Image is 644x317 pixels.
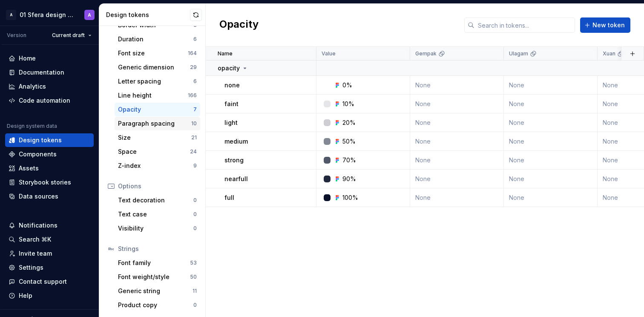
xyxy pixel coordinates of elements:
td: None [504,151,598,170]
div: Line height [118,91,188,100]
a: Data sources [5,190,94,203]
a: Font weight/style50 [115,270,200,284]
div: Home [19,54,36,63]
a: Text case0 [115,207,200,221]
div: Contact support [19,277,67,286]
div: 100% [342,193,358,202]
div: Generic dimension [118,63,190,72]
div: Search ⌘K [19,235,51,244]
div: 53 [190,259,197,266]
a: Documentation [5,66,94,79]
a: Assets [5,161,94,175]
div: 164 [188,50,197,57]
p: Name [218,50,233,57]
div: Z-index [118,161,193,170]
div: Size [118,133,191,142]
a: Line height166 [115,89,200,102]
div: 21 [191,134,197,141]
button: Contact support [5,275,94,288]
div: Letter spacing [118,77,193,86]
p: Value [322,50,336,57]
div: Strings [118,245,197,253]
a: Letter spacing6 [115,75,200,88]
div: Text case [118,210,193,219]
div: 10 [191,120,197,127]
div: Storybook stories [19,178,71,187]
div: Opacity [118,105,193,114]
a: Space24 [115,145,200,158]
div: Visibility [118,224,193,233]
button: Notifications [5,219,94,232]
a: Text decoration0 [115,193,200,207]
div: Data sources [19,192,58,201]
td: None [410,188,504,207]
div: Notifications [19,221,57,230]
p: medium [224,137,248,146]
p: Ulagam [509,50,528,57]
a: Font size164 [115,46,200,60]
div: 0 [193,225,197,232]
div: A [88,12,91,18]
div: A [6,10,16,20]
div: 11 [193,288,197,294]
input: Search in tokens... [474,17,575,33]
p: light [224,118,238,127]
h2: Opacity [219,17,259,33]
div: 50 [190,274,197,280]
div: 01 Sfera design system [20,11,74,19]
td: None [504,170,598,188]
div: Paragraph spacing [118,119,191,128]
td: None [504,188,598,207]
a: Product copy0 [115,298,200,312]
td: None [410,113,504,132]
a: Size21 [115,131,200,144]
td: None [504,95,598,113]
a: Analytics [5,80,94,93]
div: 24 [190,148,197,155]
span: Current draft [52,32,85,39]
span: New token [592,21,625,29]
div: Duration [118,35,193,43]
a: Components [5,147,94,161]
div: Design tokens [106,11,190,19]
div: 6 [193,36,197,43]
button: A01 Sfera design systemA [2,6,97,24]
td: None [410,151,504,170]
div: Assets [19,164,39,173]
div: 0 [193,211,197,218]
div: Text decoration [118,196,193,205]
div: 29 [190,64,197,71]
div: 70% [342,156,356,164]
a: Code automation [5,94,94,107]
a: Invite team [5,247,94,260]
button: Current draft [48,29,95,41]
td: None [504,113,598,132]
div: 166 [188,92,197,99]
div: Product copy [118,301,193,309]
a: Duration6 [115,32,200,46]
div: Code automation [19,96,70,105]
p: Xuan [603,50,615,57]
td: None [410,76,504,95]
div: 10% [342,100,354,108]
p: none [224,81,240,89]
div: 90% [342,175,356,183]
div: Help [19,291,32,300]
div: Font weight/style [118,273,190,281]
div: Options [118,182,197,190]
td: None [410,95,504,113]
div: Space [118,147,190,156]
div: Analytics [19,82,46,91]
div: 9 [193,162,197,169]
a: Design tokens [5,133,94,147]
a: Settings [5,261,94,274]
div: Generic string [118,287,193,295]
div: Components [19,150,57,158]
a: Paragraph spacing10 [115,117,200,130]
button: Search ⌘K [5,233,94,246]
a: Generic dimension29 [115,61,200,74]
div: Design tokens [19,136,62,144]
a: Storybook stories [5,176,94,189]
div: 0 [193,197,197,204]
p: faint [224,100,239,108]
